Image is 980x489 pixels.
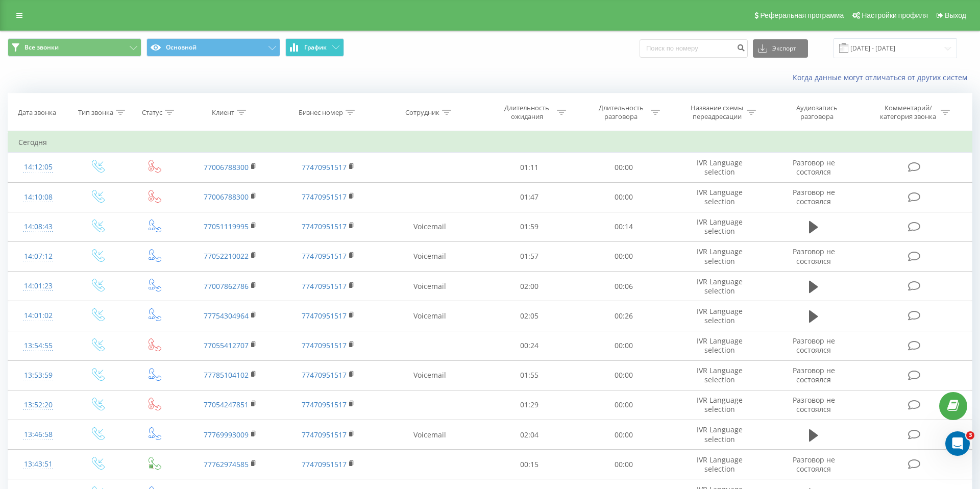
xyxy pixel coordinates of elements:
[302,311,347,321] a: 77470951517
[576,450,670,479] td: 00:00
[302,222,347,231] a: 77470951517
[24,43,59,52] span: Все звонки
[671,420,769,450] td: IVR Language selection
[204,251,249,261] a: 77052210022
[878,104,938,121] div: Комментарий/категория звонка
[671,390,769,420] td: IVR Language selection
[793,247,835,265] span: Разговор не состоялся
[18,454,58,474] div: 13:43:51
[18,187,58,207] div: 14:10:08
[482,450,576,479] td: 00:15
[482,331,576,360] td: 00:24
[671,450,769,479] td: IVR Language selection
[671,212,769,241] td: IVR Language selection
[18,306,58,326] div: 14:01:02
[793,365,835,384] span: Разговор не состоялся
[302,281,347,291] a: 77470951517
[482,360,576,390] td: 01:55
[299,108,343,117] div: Бизнес номер
[576,241,670,271] td: 00:00
[302,162,347,172] a: 77470951517
[753,39,808,58] button: Экспорт
[482,241,576,271] td: 01:57
[671,182,769,212] td: IVR Language selection
[18,247,58,266] div: 14:07:12
[482,301,576,331] td: 02:05
[482,153,576,182] td: 01:11
[793,455,835,474] span: Разговор не состоялся
[482,420,576,450] td: 02:04
[671,153,769,182] td: IVR Language selection
[18,217,58,237] div: 14:08:43
[793,395,835,414] span: Разговор не состоялся
[482,182,576,212] td: 01:47
[285,38,344,57] button: График
[760,11,844,19] span: Реферальная программа
[793,72,972,82] a: Когда данные могут отличаться от других систем
[18,108,56,117] div: Дата звонка
[377,420,482,450] td: Voicemail
[576,212,670,241] td: 00:14
[146,38,280,57] button: Основной
[576,390,670,420] td: 00:00
[576,182,670,212] td: 00:00
[576,153,670,182] td: 00:00
[78,108,113,117] div: Тип звонка
[671,331,769,360] td: IVR Language selection
[793,158,835,177] span: Разговор не состоялся
[482,390,576,420] td: 01:29
[594,104,648,121] div: Длительность разговора
[500,104,554,121] div: Длительность ожидания
[304,44,327,51] span: График
[8,132,972,153] td: Сегодня
[18,336,58,356] div: 13:54:55
[576,301,670,331] td: 00:26
[302,400,347,409] a: 77470951517
[671,241,769,271] td: IVR Language selection
[18,365,58,385] div: 13:53:59
[204,222,249,231] a: 77051119995
[482,212,576,241] td: 01:59
[212,108,234,117] div: Клиент
[204,370,249,380] a: 77785104102
[204,430,249,439] a: 77769993009
[18,425,58,445] div: 13:46:58
[302,340,347,350] a: 77470951517
[302,430,347,439] a: 77470951517
[18,395,58,415] div: 13:52:20
[204,311,249,321] a: 77754304964
[671,272,769,301] td: IVR Language selection
[377,272,482,301] td: Voicemail
[482,272,576,301] td: 02:00
[377,360,482,390] td: Voicemail
[18,276,58,296] div: 14:01:23
[204,281,249,291] a: 77007862786
[576,331,670,360] td: 00:00
[576,360,670,390] td: 00:00
[204,340,249,350] a: 77055412707
[142,108,162,117] div: Статус
[204,400,249,409] a: 77054247851
[576,420,670,450] td: 00:00
[690,104,744,121] div: Название схемы переадресации
[405,108,439,117] div: Сотрудник
[8,38,141,57] button: Все звонки
[576,272,670,301] td: 00:06
[204,162,249,172] a: 77006788300
[302,370,347,380] a: 77470951517
[377,212,482,241] td: Voicemail
[862,11,928,19] span: Настройки профиля
[640,39,748,58] input: Поиск по номеру
[302,192,347,202] a: 77470951517
[302,459,347,469] a: 77470951517
[377,241,482,271] td: Voicemail
[671,360,769,390] td: IVR Language selection
[204,192,249,202] a: 77006788300
[945,431,970,456] iframe: Intercom live chat
[784,104,850,121] div: Аудиозапись разговора
[377,301,482,331] td: Voicemail
[671,301,769,331] td: IVR Language selection
[302,251,347,261] a: 77470951517
[793,336,835,355] span: Разговор не состоялся
[966,431,974,439] span: 3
